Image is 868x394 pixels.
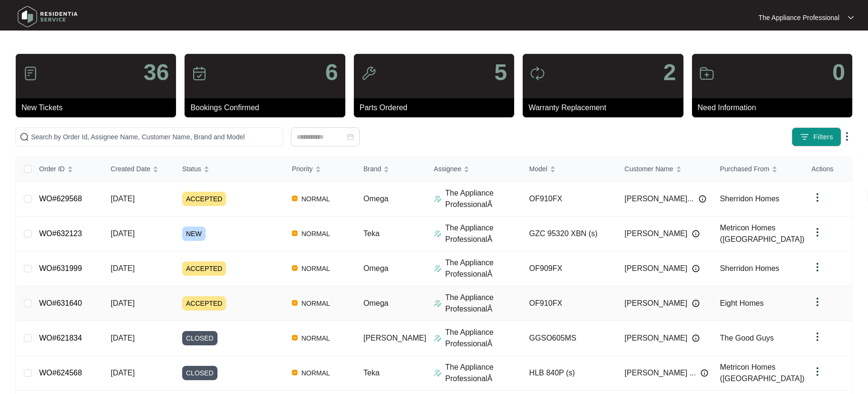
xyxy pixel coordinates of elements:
td: OF910FX [522,286,617,321]
span: Brand [363,164,381,174]
span: Omega [363,195,388,203]
p: 5 [494,61,507,84]
img: icon [23,66,38,81]
span: [PERSON_NAME] [363,334,426,342]
a: WO#624568 [39,369,82,377]
span: NORMAL [298,298,334,309]
span: Teka [363,229,380,238]
img: Info icon [692,334,700,342]
span: Metricon Homes ([GEOGRAPHIC_DATA]) [720,363,805,383]
span: Purchased From [720,164,769,174]
td: GGSO605MS [522,321,617,356]
span: Priority [292,164,313,174]
img: icon [530,66,545,81]
span: Status [182,164,201,174]
span: Omega [363,299,388,307]
p: 0 [832,61,845,84]
span: Teka [363,369,380,377]
span: [PERSON_NAME] [625,263,688,274]
span: Omega [363,264,388,272]
th: Priority [284,156,356,182]
span: Assignee [434,164,462,174]
img: dropdown arrow [812,192,823,203]
span: [DATE] [111,369,134,377]
img: dropdown arrow [812,261,823,273]
td: GZC 95320 XBN (s) [522,217,617,251]
span: NORMAL [298,193,334,205]
span: [DATE] [111,195,134,203]
p: The Appliance ProfessionalÂ [445,222,522,245]
img: Vercel Logo [292,196,298,201]
img: Info icon [692,230,700,238]
span: Order ID [39,164,65,174]
a: WO#632123 [39,229,82,238]
img: Assigner Icon [434,334,442,342]
button: filter iconFilters [792,127,841,146]
span: [DATE] [111,264,134,272]
img: Vercel Logo [292,370,298,375]
img: icon [192,66,207,81]
a: WO#621834 [39,334,82,342]
span: ACCEPTED [182,261,226,276]
span: ACCEPTED [182,192,226,206]
th: Status [175,156,284,182]
span: Filters [813,132,833,142]
img: Vercel Logo [292,265,298,271]
th: Actions [804,156,852,182]
span: [PERSON_NAME] [625,228,688,239]
img: Assigner Icon [434,230,442,238]
th: Created Date [103,156,175,182]
span: CLOSED [182,331,217,345]
img: Info icon [692,300,700,307]
img: dropdown arrow [812,331,823,342]
p: Warranty Replacement [528,102,683,114]
img: Assigner Icon [434,195,442,203]
span: Model [529,164,548,174]
span: NEW [182,227,206,241]
th: Brand [356,156,426,182]
span: NORMAL [298,263,334,274]
img: Info icon [692,265,700,272]
img: dropdown arrow [812,296,823,308]
p: The Appliance ProfessionalÂ [445,257,522,280]
p: Need Information [698,102,852,114]
img: icon [361,66,376,81]
span: The Good Guys [720,334,774,342]
img: search-icon [20,132,29,142]
span: Created Date [111,164,150,174]
span: [DATE] [111,334,134,342]
span: Metricon Homes ([GEOGRAPHIC_DATA]) [720,224,805,243]
img: Assigner Icon [434,369,442,377]
span: [PERSON_NAME]... [625,193,694,205]
span: [PERSON_NAME] ... [625,367,696,379]
img: Vercel Logo [292,230,298,236]
span: NORMAL [298,228,334,239]
th: Assignee [426,156,522,182]
span: ACCEPTED [182,296,226,311]
a: WO#631640 [39,299,82,307]
p: Parts Ordered [360,102,514,114]
img: filter icon [800,132,809,142]
span: NORMAL [298,332,334,344]
img: dropdown arrow [841,131,853,142]
p: 2 [663,61,676,84]
span: [DATE] [111,299,134,307]
img: residentia service logo [14,2,81,31]
span: CLOSED [182,366,217,380]
img: Info icon [701,369,708,377]
td: OF910FX [522,182,617,217]
td: HLB 840P (s) [522,356,617,391]
img: Info icon [699,195,706,203]
a: WO#631999 [39,264,82,272]
p: 6 [325,61,338,84]
td: OF909FX [522,251,617,286]
p: The Appliance ProfessionalÂ [445,187,522,210]
span: NORMAL [298,367,334,379]
p: The Appliance ProfessionalÂ [445,327,522,350]
th: Purchased From [713,156,808,182]
img: Assigner Icon [434,265,442,272]
input: Search by Order Id, Assignee Name, Customer Name, Brand and Model [31,132,279,142]
img: dropdown arrow [812,227,823,238]
p: New Tickets [21,102,176,114]
img: Vercel Logo [292,335,298,341]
